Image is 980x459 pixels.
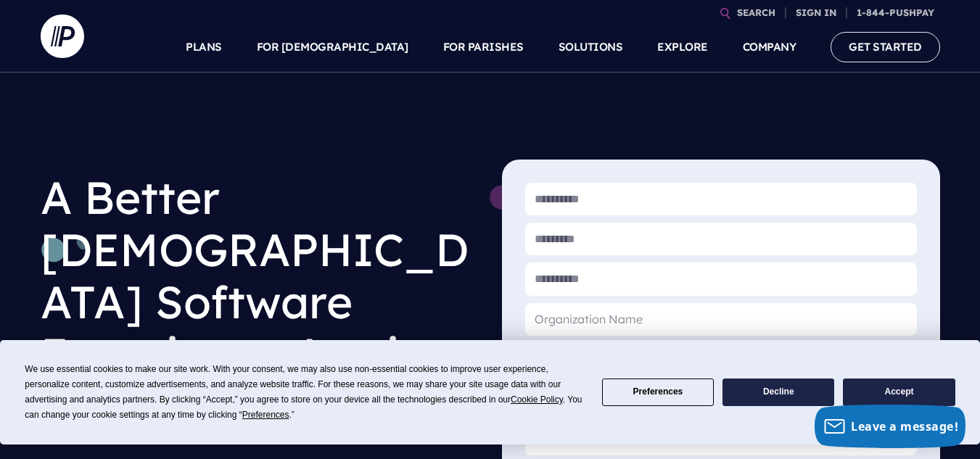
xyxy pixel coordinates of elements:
[657,22,708,73] a: EXPLORE
[186,22,222,73] a: PLANS
[257,22,408,73] a: FOR [DEMOGRAPHIC_DATA]
[743,22,796,73] a: COMPANY
[25,362,584,423] div: We use essential cookies to make our site work. With your consent, we may also use non-essential ...
[851,418,958,434] span: Leave a message!
[843,379,955,407] button: Accept
[525,303,917,336] input: Organization Name
[815,405,965,448] button: Leave a message!
[722,379,834,407] button: Decline
[443,22,524,73] a: FOR PARISHES
[242,410,289,420] span: Preferences
[511,394,563,405] span: Cookie Policy
[831,32,940,62] a: GET STARTED
[559,22,623,73] a: SOLUTIONS
[41,160,479,392] h1: A Better [DEMOGRAPHIC_DATA] Software Experience Awaits
[602,379,714,407] button: Preferences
